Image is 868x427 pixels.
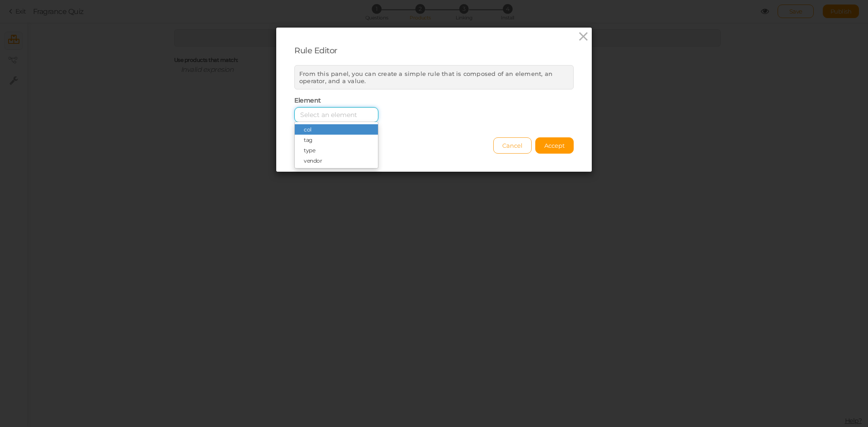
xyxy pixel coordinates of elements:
[502,142,523,149] span: Cancel
[304,136,312,143] span: tag
[294,96,321,104] span: Element
[304,147,315,154] span: type
[294,107,378,122] input: Select box
[535,137,574,154] button: Accept
[294,46,337,56] span: Rule Editor
[304,126,311,133] span: col
[304,157,322,164] span: vendor
[544,142,565,149] span: Accept
[299,70,552,84] span: From this panel, you can create a simple rule that is composed of an element, an operator, and a ...
[493,137,532,154] button: Cancel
